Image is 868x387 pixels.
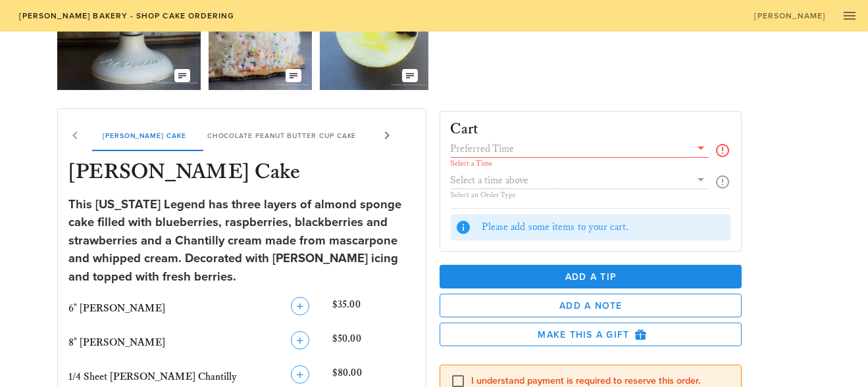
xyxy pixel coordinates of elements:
[451,140,691,157] input: Preferred Time
[11,7,243,25] a: [PERSON_NAME] Bakery - Shop Cake Ordering
[450,271,732,283] span: Add a Tip
[330,329,418,357] div: $50.00
[482,220,726,235] div: Please add some items to your cart.
[451,122,479,137] h3: Cart
[440,323,742,346] button: Make this a Gift
[18,11,234,20] span: [PERSON_NAME] Bakery - Shop Cake Ordering
[451,300,731,311] span: Add a Note
[451,329,731,340] span: Make this a Gift
[68,196,415,286] div: This [US_STATE] Legend has three layers of almond sponge cake filled with blueberries, raspberrie...
[440,265,742,288] button: Add a Tip
[754,11,826,20] span: [PERSON_NAME]
[68,302,165,315] span: 6" [PERSON_NAME]
[451,160,709,168] div: Select a Time
[92,120,197,151] div: [PERSON_NAME] Cake
[746,7,834,25] a: [PERSON_NAME]
[68,371,237,383] span: 1/4 Sheet [PERSON_NAME] Chantilly
[66,159,418,188] h3: [PERSON_NAME] Cake
[367,120,515,151] div: Chocolate Butter Pecan Cake
[440,294,742,317] button: Add a Note
[197,120,367,151] div: Chocolate Peanut Butter Cup Cake
[68,336,165,349] span: 8" [PERSON_NAME]
[330,294,418,323] div: $35.00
